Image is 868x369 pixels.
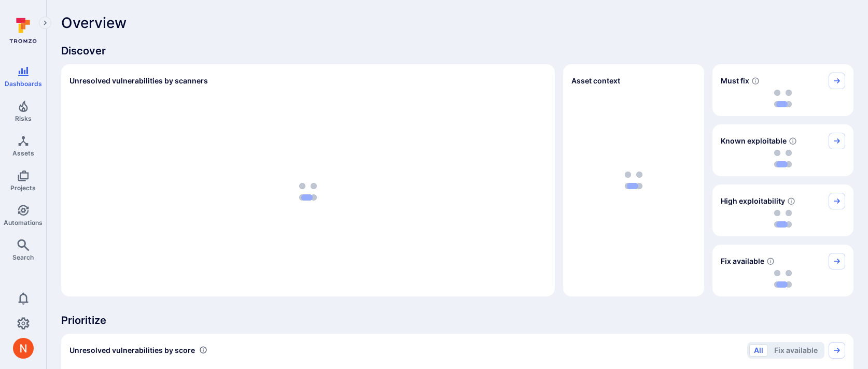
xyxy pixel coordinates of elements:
[69,76,208,86] h2: Unresolved vulnerabilities by scanners
[721,149,845,168] div: loading spinner
[10,184,36,192] span: Projects
[721,269,845,288] div: loading spinner
[61,44,853,58] span: Discover
[41,19,49,27] i: Expand navigation menu
[61,313,853,328] span: Prioritize
[721,89,845,108] div: loading spinner
[789,137,797,145] svg: Confirmed exploitable by KEV
[13,338,34,359] img: ACg8ocIprwjrgDQnDsNSk9Ghn5p5-B8DpAKWoJ5Gi9syOE4K59tr4Q=s96-c
[5,80,42,88] span: Dashboards
[721,76,749,86] span: Must fix
[721,209,845,228] div: loading spinner
[61,15,127,31] span: Overview
[4,219,43,226] span: Automations
[12,253,34,261] span: Search
[769,344,822,357] button: Fix available
[751,77,760,85] svg: Risk score >=40 , missed SLA
[787,197,795,205] svg: EPSS score ≥ 0.7
[12,149,34,157] span: Assets
[721,136,787,146] span: Known exploitable
[774,150,792,167] img: Loading...
[15,115,32,122] span: Risks
[766,257,775,265] svg: Vulnerabilities with fix available
[299,183,317,201] img: Loading...
[13,338,34,359] div: Neeren Patki
[712,245,853,296] div: Fix available
[749,344,768,357] button: All
[69,95,547,288] div: loading spinner
[712,184,853,236] div: High exploitability
[39,17,51,29] button: Expand navigation menu
[774,270,792,288] img: Loading...
[571,76,620,86] span: Asset context
[712,124,853,176] div: Known exploitable
[199,345,207,356] div: Number of vulnerabilities in status 'Open' 'Triaged' and 'In process' grouped by score
[721,196,785,206] span: High exploitability
[712,64,853,116] div: Must fix
[69,345,195,356] span: Unresolved vulnerabilities by score
[774,210,792,228] img: Loading...
[721,256,764,266] span: Fix available
[774,90,792,107] img: Loading...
